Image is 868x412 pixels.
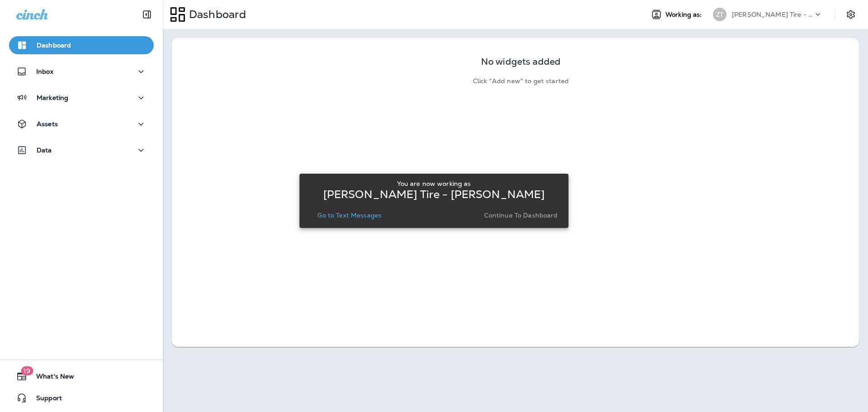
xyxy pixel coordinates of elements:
span: 19 [21,366,33,375]
p: Assets [37,120,58,128]
button: Data [9,141,154,159]
span: Working as: [665,11,704,19]
p: Marketing [37,94,68,101]
button: Inbox [9,62,154,81]
button: Continue to Dashboard [481,209,561,222]
button: Dashboard [9,36,154,54]
p: Go to Text Messages [317,212,382,219]
p: [PERSON_NAME] Tire - [PERSON_NAME] [323,191,545,198]
button: Marketing [9,89,154,107]
p: Inbox [36,68,53,75]
p: Data [37,147,52,154]
span: Support [27,394,62,405]
p: Dashboard [37,42,71,49]
p: Dashboard [185,8,246,21]
p: You are now working as [397,180,471,187]
button: Go to Text Messages [314,209,385,222]
button: Assets [9,115,154,133]
div: ZT [713,8,726,21]
button: Support [9,389,154,407]
p: [PERSON_NAME] Tire - [PERSON_NAME] [732,11,813,18]
button: Settings [843,6,859,23]
span: What's New [27,373,74,384]
p: Continue to Dashboard [484,212,558,219]
button: 19What's New [9,367,154,385]
button: Collapse Sidebar [134,5,160,24]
